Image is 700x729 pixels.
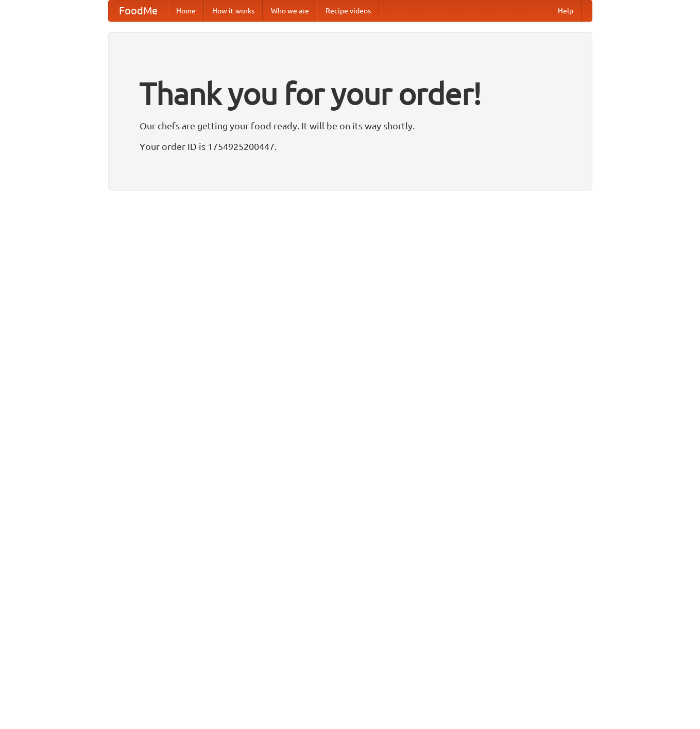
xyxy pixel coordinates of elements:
h1: Thank you for your order! [140,69,561,118]
p: Our chefs are getting your food ready. It will be on its way shortly. [140,118,561,133]
a: Recipe videos [317,1,379,21]
a: How it works [204,1,263,21]
a: FoodMe [109,1,168,21]
p: Your order ID is 1754925200447. [140,139,561,154]
a: Who we are [263,1,317,21]
a: Help [550,1,582,21]
a: Home [168,1,204,21]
